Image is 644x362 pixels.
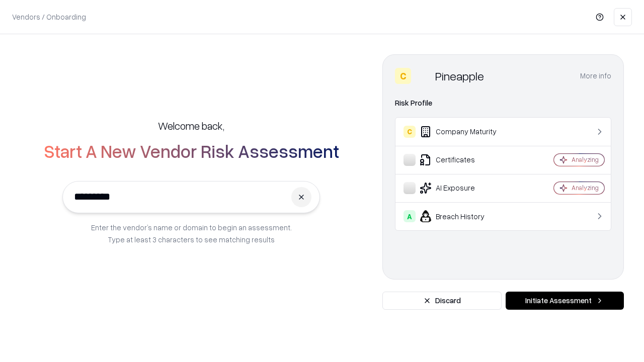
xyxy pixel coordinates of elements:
[395,97,611,109] div: Risk Profile
[382,292,502,310] button: Discard
[580,67,611,85] button: More info
[404,154,524,166] div: Certificates
[404,126,416,138] div: C
[572,155,599,164] div: Analyzing
[12,12,86,22] p: Vendors / Onboarding
[404,126,524,138] div: Company Maturity
[404,182,524,194] div: AI Exposure
[158,119,224,133] h5: Welcome back,
[415,68,431,84] img: Pineapple
[435,68,484,84] div: Pineapple
[395,68,411,84] div: C
[404,210,416,222] div: A
[91,221,292,245] p: Enter the vendor’s name or domain to begin an assessment. Type at least 3 characters to see match...
[44,141,339,161] h2: Start A New Vendor Risk Assessment
[404,210,524,222] div: Breach History
[572,184,599,192] div: Analyzing
[506,292,624,310] button: Initiate Assessment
